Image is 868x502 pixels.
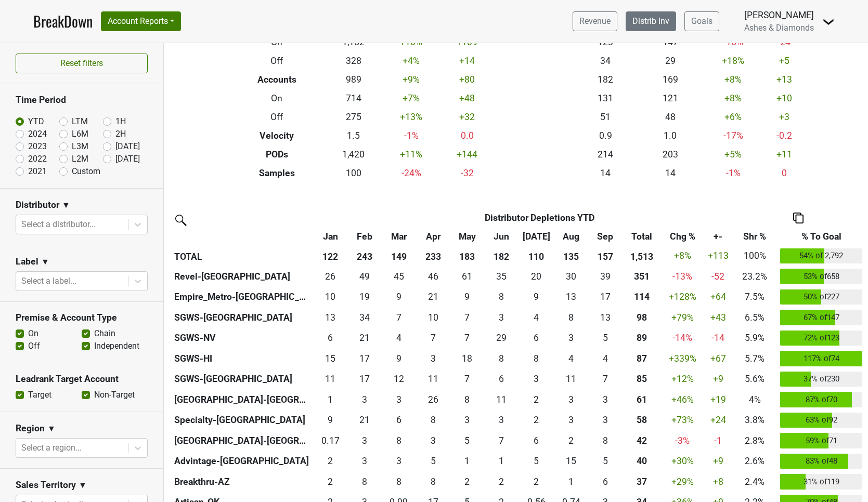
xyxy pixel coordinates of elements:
label: 2023 [28,140,47,153]
div: 87 [625,352,659,365]
td: 3.25 [484,307,519,328]
h3: Distributor [16,200,59,210]
th: Apr: activate to sort column ascending [416,227,450,246]
td: 7.417 [588,369,623,390]
td: +144 [442,145,493,164]
td: +13 [763,70,805,89]
td: 3.25 [382,389,416,410]
th: Total: activate to sort column ascending [623,227,661,246]
td: -1 % [381,126,442,145]
td: 7.5% [732,287,778,308]
td: 10.749 [313,369,347,390]
div: 1 [316,393,345,406]
td: -17 % [703,126,763,145]
td: 17.75 [450,348,484,369]
td: 10.666 [554,369,588,390]
label: L2M [72,153,88,165]
td: 1,420 [326,145,381,164]
img: Dropdown Menu [822,16,835,28]
div: 9 [384,290,413,303]
td: -0.2 [763,126,805,145]
div: 26 [316,270,345,283]
td: 6.417 [313,328,347,349]
th: May: activate to sort column ascending [450,227,484,246]
h3: Premise & Account Type [16,312,148,323]
td: +14 [442,51,493,70]
td: +18 % [703,51,763,70]
td: 714 [326,89,381,108]
label: 2024 [28,128,47,140]
div: 19 [350,290,379,303]
span: Ashes & Diamonds [744,23,814,33]
div: 8 [521,352,552,365]
div: 9 [384,352,413,365]
td: 131 [573,89,638,108]
th: 243 [347,246,382,267]
h3: Label [16,256,38,267]
td: 17 [588,287,623,308]
div: 4 [521,311,552,324]
td: +8 % [703,70,763,89]
div: 7 [452,372,482,386]
div: 21 [350,331,379,345]
td: 34 [573,51,638,70]
th: On [227,89,326,108]
td: 14 [573,164,638,182]
td: 6.663 [382,307,416,328]
td: 989 [326,70,381,89]
th: &nbsp;: activate to sort column ascending [172,227,313,246]
div: 85 [625,372,659,386]
div: 8 [487,290,516,303]
td: 4.25 [382,328,416,349]
th: 113.916 [623,287,661,308]
th: Chg %: activate to sort column ascending [661,227,704,246]
div: 49 [350,270,379,283]
div: 3 [418,352,447,365]
td: 38.667 [588,266,623,287]
div: 3 [350,393,379,406]
td: 7.751 [554,307,588,328]
td: 10.251 [416,307,450,328]
td: 0 [763,164,805,182]
td: 51 [573,108,638,126]
th: Specialty-[GEOGRAPHIC_DATA] [172,410,313,431]
td: 14.583 [313,348,347,369]
div: 7 [418,331,447,345]
td: 275 [326,108,381,126]
div: 4 [556,352,586,365]
td: 48 [638,108,703,126]
td: 14 [638,164,703,182]
td: 23.2% [732,266,778,287]
td: 12.75 [554,287,588,308]
div: +43 [706,311,729,324]
div: 17 [591,290,620,303]
th: 149 [382,246,416,267]
th: 350.501 [623,266,661,287]
td: 8.5 [450,287,484,308]
td: 26.083 [416,389,450,410]
label: Independent [94,340,139,352]
th: Aug: activate to sort column ascending [554,227,588,246]
td: 29.25 [484,328,519,349]
th: 84.660 [623,369,661,390]
div: 13 [316,311,345,324]
label: Off [28,340,40,352]
div: +19 [706,393,729,406]
div: 89 [625,331,659,345]
label: L3M [72,140,88,153]
td: 9.5 [313,287,347,308]
div: 2 [521,393,552,406]
td: +12 % [661,369,704,390]
td: 4% [732,389,778,410]
td: 8.5 [519,287,554,308]
a: Distrib Inv [626,11,676,31]
th: 86.666 [623,348,661,369]
td: 100% [732,246,778,267]
td: -14 % [661,328,704,349]
td: -32 [442,164,493,182]
div: 3 [384,393,413,406]
th: PODs [227,145,326,164]
td: 4.248 [519,307,554,328]
td: 121 [638,89,703,108]
label: YTD [28,115,44,128]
